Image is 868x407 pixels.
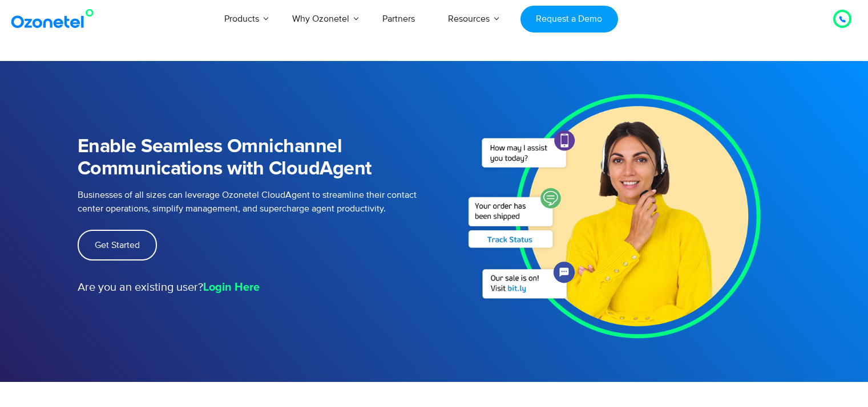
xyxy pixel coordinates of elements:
[78,230,157,261] a: Get Started
[203,279,260,296] a: Login Here
[78,136,417,180] h1: Enable Seamless Omnichannel Communications with CloudAgent
[95,241,140,250] span: Get Started
[78,279,417,296] p: Are you an existing user?
[78,188,417,215] p: Businesses of all sizes can leverage Ozonetel CloudAgent to streamline their contact center opera...
[203,282,260,293] strong: Login Here
[520,6,618,32] a: Request a Demo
